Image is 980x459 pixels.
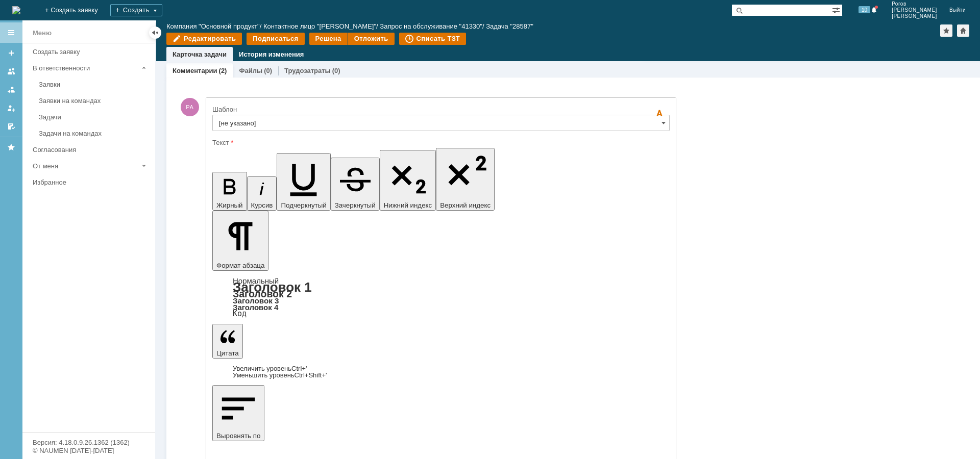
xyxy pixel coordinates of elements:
a: Заголовок 2 [233,288,292,299]
span: Скрыть панель инструментов [653,107,666,119]
div: Задача "28587" [486,22,533,30]
li: 1С бухгалтерия [20,30,357,37]
span: Подчеркнутый [281,201,326,209]
img: logo [12,6,20,14]
button: Курсив [247,176,277,211]
div: Текст [212,139,668,146]
a: Создать заявку [3,45,19,61]
a: Комментарии [173,67,217,74]
li: 1С бухгалтерия [20,32,313,40]
a: Заявки в моей ответственности [3,82,19,98]
a: Создать заявку [29,44,153,60]
span: Курсив [251,201,273,209]
div: Заявки [39,81,149,88]
div: / [380,22,486,30]
a: Decrease [233,371,327,379]
button: Зачеркнутый [331,158,380,211]
div: Добавить в избранное [940,24,952,37]
span: Формат абзаца [216,262,264,269]
span: [PERSON_NAME] [892,13,937,19]
span: Выровнять по [216,432,260,440]
a: Код [233,309,247,318]
a: Заголовок 4 [233,303,278,312]
span: Верхний индекс [440,201,491,209]
div: Шаблон [212,106,668,113]
span: Рогов [892,1,937,7]
div: Задачи на командах [39,130,149,137]
div: Цитата [212,365,670,378]
button: Верхний индекс [436,148,495,211]
span: Расширенный поиск [832,5,842,14]
a: Задачи [35,109,153,125]
a: Задачи на командах [35,125,153,141]
a: Согласования [29,142,153,158]
div: Создать заявку [33,48,149,56]
div: Меню [33,27,52,39]
span: Ctrl+' [291,365,307,372]
div: какие роли пользователю давать? [4,4,149,12]
a: Перейти на домашнюю страницу [12,6,20,14]
span: 10 [859,6,870,13]
a: История изменения [239,50,304,58]
div: Создать [110,4,162,16]
a: Трудозатраты [284,67,331,74]
button: Жирный [212,172,247,211]
a: Файлы [239,67,262,74]
a: Заявки на командах [35,93,153,109]
a: Карточка задачи [173,50,227,58]
span: [PERSON_NAME] [53,90,108,97]
a: Нормальный [233,276,279,285]
a: Заявки на командах [3,63,19,80]
button: Нижний индекс [380,150,436,211]
span: Жирный [216,201,243,209]
button: Подчеркнутый [277,153,330,211]
div: В ответственности [33,64,138,72]
div: Заявки на командах [39,97,149,105]
a: Мои заявки [3,100,19,116]
div: Версия: 4.18.0.9.26.1362 (1362) [33,439,145,446]
div: (2) [219,67,227,74]
a: Мои согласования [3,118,19,135]
div: / [166,22,263,30]
a: Заголовок 3 [233,296,279,305]
a: Increase [233,365,307,372]
div: © NAUMEN [DATE]-[DATE] [33,447,145,454]
span: [PERSON_NAME] [892,7,937,13]
a: Заявки [35,76,153,92]
div: Задачи [39,113,149,121]
div: Сделать домашней страницей [957,24,969,37]
span: Зачеркнутый [335,201,376,209]
div: (0) [332,67,340,74]
li: AnyDesk 1932873822. [20,37,357,45]
li: AnyDesk 1932873822. [20,40,313,48]
a: Контактное лицо "[PERSON_NAME]" [263,22,376,30]
a: Заголовок 1 [233,279,312,295]
div: Согласования [33,146,149,154]
li: 1С Торговля [20,23,313,32]
button: Формат абзаца [212,211,268,271]
button: Цитата [212,324,243,359]
div: Скрыть меню [149,27,161,39]
a: Компания "Основной продукт" [166,22,260,30]
span: РА [181,98,199,116]
div: (0) [264,67,272,74]
div: Формат абзаца [212,277,670,317]
div: / [263,22,380,30]
span: Цитата [216,349,239,357]
a: Запрос на обслуживание "41330" [380,22,482,30]
span: Нижний индекс [384,201,432,209]
span: Ctrl+Shift+' [295,371,327,379]
div: От меня [33,162,138,170]
li: 1С Торговля [20,22,357,30]
button: Выровнять по [212,385,264,441]
div: Избранное [33,178,138,186]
